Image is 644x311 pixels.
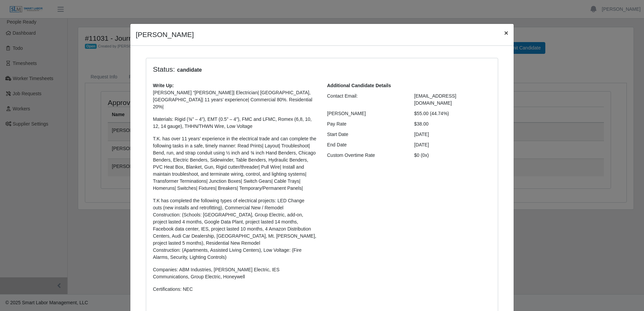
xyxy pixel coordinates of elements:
[322,131,409,138] div: Start Date
[153,286,317,293] p: Certifications: NEC
[153,266,317,280] p: Companies: ABM Industries, [PERSON_NAME] Electric, IES Communications, Group Electric, Honeywell
[153,135,317,192] p: T.K. has over 11 years’ experience in the electrical trade and can complete the following tasks i...
[499,24,514,42] button: Close
[153,83,174,88] b: Write Up:
[153,197,317,261] p: T.K has completed the following types of electrical projects: LED Change outs (new installs and r...
[409,110,496,117] div: $55.00 (44.74%)
[409,131,496,138] div: [DATE]
[414,152,429,158] span: $0 (0x)
[504,29,508,37] span: ×
[322,93,409,107] div: Contact Email:
[322,120,409,128] div: Pay Rate
[414,93,456,106] span: [EMAIL_ADDRESS][DOMAIN_NAME]
[322,141,409,148] div: End Date
[153,116,317,130] p: Materials: Rigid (¾” – 4”), EMT (0.5” – 4”), FMC and LFMC, Romex (6,8, 10, 12, 14 gauge), THHN/TH...
[136,29,194,40] h4: [PERSON_NAME]
[409,120,496,128] div: $38.00
[414,142,429,147] span: [DATE]
[327,83,391,88] b: Additional Candidate Details
[175,66,204,74] span: candidate
[322,152,409,159] div: Custom Overtime Rate
[153,65,404,74] h4: Status:
[322,110,409,117] div: [PERSON_NAME]
[153,89,317,110] p: [PERSON_NAME] “[PERSON_NAME]| Electrician| [GEOGRAPHIC_DATA], [GEOGRAPHIC_DATA]| 11 years’ experi...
